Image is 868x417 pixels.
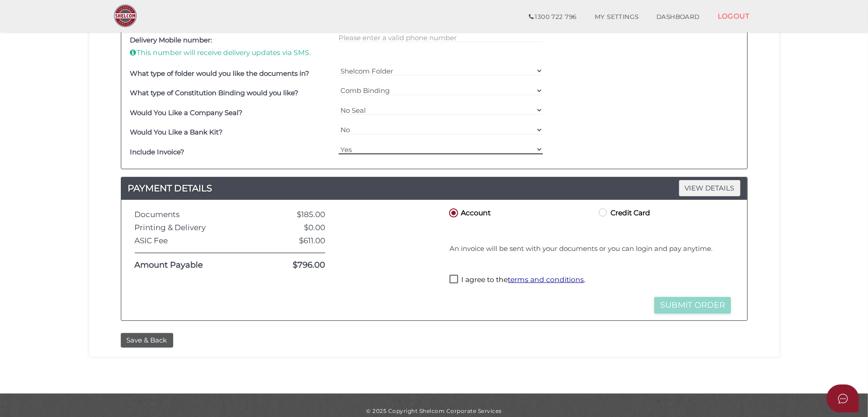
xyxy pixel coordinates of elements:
div: $611.00 [259,236,332,245]
label: Account [447,207,491,218]
a: terms and conditions [508,275,584,284]
div: $0.00 [259,223,332,232]
div: Amount Payable [128,261,260,270]
b: Include Invoice? [130,148,185,156]
a: DASHBOARD [648,8,709,26]
div: ASIC Fee [128,236,260,245]
p: This number will receive delivery updates via SMS. [130,48,335,58]
div: $185.00 [259,210,332,219]
a: LOGOUT [709,7,759,25]
div: © 2025 Copyright Shelcom Corporate Services [96,407,772,415]
b: Would You Like a Bank Kit? [130,128,223,136]
b: Would You Like a Company Seal? [130,108,243,117]
a: PAYMENT DETAILSVIEW DETAILS [121,181,747,195]
button: Open asap [827,385,859,412]
label: Credit Card [597,207,650,218]
a: 1300 722 796 [520,8,585,26]
button: Submit Order [654,297,731,314]
div: Documents [128,210,260,219]
div: Printing & Delivery [128,223,260,232]
label: I agree to the . [450,275,585,286]
b: What type of folder would you like the documents in? [130,69,310,78]
input: Please enter a valid 10-digit phone number [339,32,543,42]
h4: An invoice will be sent with your documents or you can login and pay anytime. [450,245,731,253]
h4: PAYMENT DETAILS [121,181,747,195]
b: What type of Constitution Binding would you like? [130,88,299,97]
b: Delivery Mobile number: [130,36,212,44]
button: Save & Back [121,333,173,348]
a: MY SETTINGS [586,8,648,26]
div: $796.00 [259,261,332,270]
span: VIEW DETAILS [679,180,740,196]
